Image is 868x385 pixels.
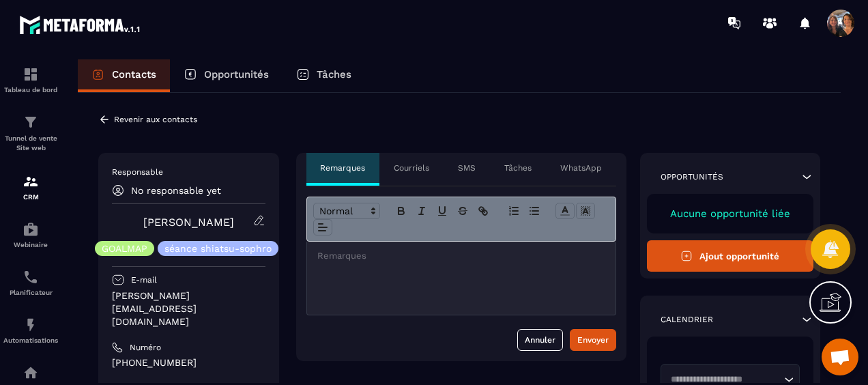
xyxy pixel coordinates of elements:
a: automationsautomationsWebinaire [3,211,58,259]
p: Courriels [394,162,429,173]
img: formation [23,173,39,190]
p: Contacts [112,68,156,81]
img: formation [23,114,39,130]
img: automations [23,317,39,333]
p: Automatisations [3,337,58,344]
p: Aucune opportunité liée [661,208,800,220]
img: formation [23,66,39,83]
p: Planificateur [3,289,58,296]
button: Envoyer [570,329,616,351]
p: Calendrier [661,314,713,325]
p: WhatsApp [560,162,602,173]
p: Webinaire [3,241,58,248]
p: CRM [3,193,58,201]
a: automationsautomationsAutomatisations [3,306,58,354]
button: Ajout opportunité [647,240,814,272]
p: [PHONE_NUMBER] [112,356,265,369]
a: [PERSON_NAME] [143,216,234,229]
img: scheduler [23,269,39,285]
p: séance shiatsu-sophro [164,244,272,253]
p: [PERSON_NAME][EMAIL_ADDRESS][DOMAIN_NAME] [112,289,265,328]
p: Tâches [317,68,351,81]
p: Opportunités [204,68,269,81]
a: Tâches [283,59,365,92]
a: formationformationTableau de bord [3,56,58,104]
a: formationformationCRM [3,163,58,211]
p: Tunnel de vente Site web [3,134,58,153]
a: schedulerschedulerPlanificateur [3,259,58,306]
p: Remarques [320,162,365,173]
a: formationformationTunnel de vente Site web [3,104,58,163]
img: logo [19,12,142,37]
p: No responsable yet [131,185,221,196]
div: Envoyer [577,333,609,347]
a: Contacts [78,59,170,92]
img: automations [23,365,39,381]
p: Opportunités [661,171,723,182]
p: Tableau de bord [3,86,58,94]
button: Annuler [517,329,563,351]
p: Revenir aux contacts [114,115,197,124]
p: Responsable [112,167,265,177]
div: Ouvrir le chat [822,339,858,375]
p: Tâches [504,162,532,173]
p: SMS [458,162,476,173]
p: E-mail [131,274,157,285]
img: automations [23,221,39,238]
p: Numéro [130,342,161,353]
p: GOALMAP [102,244,147,253]
a: Opportunités [170,59,283,92]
